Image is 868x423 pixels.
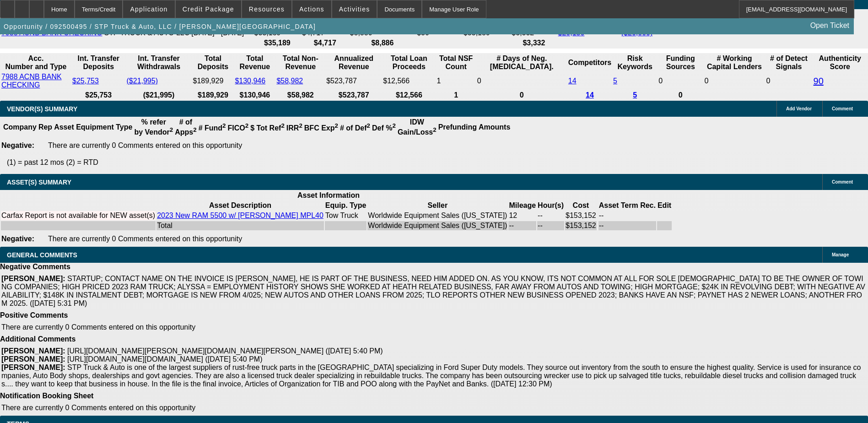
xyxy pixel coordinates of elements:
[326,91,382,100] th: $523,787
[658,91,703,100] th: 0
[586,91,594,99] a: 14
[568,77,577,85] a: 14
[250,124,285,132] b: $ Tot Ref
[254,38,301,48] th: $35,189
[613,77,617,85] a: 5
[508,221,536,230] td: --
[658,54,703,71] th: Funding Sources
[657,201,672,210] th: Edit
[304,124,338,132] b: BFC Exp
[766,54,812,71] th: # of Detect Signals
[438,123,511,131] b: Prefunding Amounts
[235,77,265,85] a: $130,946
[367,211,507,220] td: Worldwide Equipment Sales ([US_STATE])
[326,77,381,85] div: $523,787
[786,106,812,111] span: Add Vendor
[1,211,155,220] div: Carfax Report is not available for NEW asset(s)
[1,141,34,149] b: Negative:
[599,201,656,209] b: Asset Term Rec.
[814,76,824,86] a: 90
[123,0,174,18] button: Application
[383,91,435,100] th: $12,566
[7,105,77,113] span: VENDOR(S) SUMMARY
[127,77,158,85] a: ($21,995)
[565,211,597,220] td: $153,152
[67,347,383,355] span: [URL][DOMAIN_NAME][PERSON_NAME][DOMAIN_NAME][PERSON_NAME] ([DATE] 5:40 PM)
[1,275,865,307] span: STARTUP; CONTACT NAME ON THE INVOICE IS [PERSON_NAME], HE IS PART OF THE BUSINESS, NEED HIM ADDED...
[54,123,132,131] b: Asset Equipment Type
[436,91,475,100] th: 1
[537,221,564,230] td: --
[398,118,437,136] b: IDW Gain/Loss
[67,355,262,363] span: [URL][DOMAIN_NAME][DOMAIN_NAME] ([DATE] 5:40 PM)
[134,118,173,136] b: % refer by Vendor
[1,363,861,388] span: STP Truck & Auto is one of the largest suppliers of rust-free truck parts in the [GEOGRAPHIC_DATA...
[7,158,868,167] p: (1) = past 12 mos (2) = RTD
[325,211,367,220] td: Tow Truck
[249,5,285,13] span: Resources
[766,72,812,90] td: 0
[222,122,226,129] sup: 2
[832,252,849,257] span: Manage
[433,126,436,133] sup: 2
[813,54,867,71] th: Authenticity Score
[176,0,241,18] button: Credit Package
[538,201,564,209] b: Hour(s)
[72,54,125,71] th: Int. Transfer Deposits
[1,275,65,282] b: [PERSON_NAME]:
[193,126,196,133] sup: 2
[477,54,567,71] th: # Days of Neg. [MEDICAL_DATA].
[477,72,567,90] td: 0
[511,38,556,48] th: $3,332
[297,191,360,199] b: Asset Information
[477,91,567,100] th: 0
[1,73,62,89] a: 7988 ACNB BANK CHECKING
[72,77,99,85] a: $25,753
[1,404,195,412] span: There are currently 0 Comments entered on this opportunity
[157,222,323,230] div: Total
[704,54,765,71] th: # Working Capital Lenders
[7,179,71,186] span: ASSET(S) SUMMARY
[4,23,316,30] span: Opportunity / 092500495 / STP Truck & Auto, LLC / [PERSON_NAME][GEOGRAPHIC_DATA]
[367,221,507,230] td: Worldwide Equipment Sales ([US_STATE])
[170,126,173,133] sup: 2
[832,179,853,184] span: Comment
[209,201,271,209] b: Asset Description
[7,251,77,259] span: GENERAL COMMENTS
[281,122,284,129] sup: 2
[276,77,303,85] a: $58,982
[658,72,703,90] td: 0
[807,18,853,33] a: Open Ticket
[48,141,242,149] span: There are currently 0 Comments entered on this opportunity
[832,106,853,111] span: Comment
[598,221,656,230] td: --
[193,91,234,100] th: $189,929
[292,0,331,18] button: Actions
[633,91,637,99] a: 5
[568,54,612,71] th: Competitors
[3,123,37,131] b: Company
[436,72,475,90] td: 1
[326,54,382,71] th: Annualized Revenue
[350,38,416,48] th: $8,886
[537,211,564,220] td: --
[372,124,396,132] b: Def %
[126,54,192,71] th: Int. Transfer Withdrawals
[183,5,234,13] span: Credit Package
[334,122,338,129] sup: 2
[245,122,248,129] sup: 2
[234,91,275,100] th: $130,946
[193,54,234,71] th: Total Deposits
[1,347,65,355] b: [PERSON_NAME]:
[286,124,302,132] b: IRR
[704,77,708,85] span: 0
[392,122,395,129] sup: 2
[339,5,370,13] span: Activities
[508,211,536,220] td: 12
[428,201,448,209] b: Seller
[509,201,536,209] b: Mileage
[565,221,597,230] td: $153,152
[325,201,367,210] th: Equip. Type
[598,201,656,210] th: Asset Term Recommendation
[1,235,34,243] b: Negative:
